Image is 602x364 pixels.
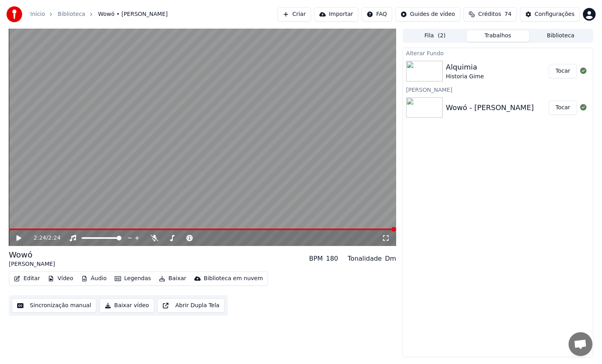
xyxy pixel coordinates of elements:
button: Tocar [549,64,577,78]
img: youka [6,6,22,22]
span: ( 2 ) [438,32,446,40]
a: Conversa aberta [569,332,592,356]
div: Biblioteca em nuvem [204,275,263,283]
button: Vídeo [45,273,76,284]
a: Início [30,10,45,18]
div: [PERSON_NAME] [403,85,593,94]
button: Áudio [78,273,110,284]
button: Configurações [520,7,580,21]
div: Tonalidade [348,254,382,263]
span: Wowó • [PERSON_NAME] [98,10,168,18]
div: Wowó [9,249,55,260]
button: Importar [314,7,358,21]
button: Editar [11,273,43,284]
button: Biblioteca [529,30,592,42]
div: Alterar Fundo [403,48,593,58]
span: Créditos [478,10,501,18]
div: 180 [326,254,338,263]
button: Baixar vídeo [100,298,154,313]
div: Historia Gime [446,73,484,81]
div: Dm [385,254,396,263]
button: Abrir Dupla Tela [157,298,225,313]
button: Créditos74 [463,7,517,21]
div: BPM [309,254,322,263]
span: 74 [504,10,512,18]
div: [PERSON_NAME] [9,260,55,268]
nav: breadcrumb [30,10,168,18]
a: Biblioteca [58,10,85,18]
div: Alquimia [446,62,484,73]
button: Criar [278,7,311,21]
button: Sincronização manual [12,298,96,313]
div: Wowó - [PERSON_NAME] [446,102,534,113]
span: 2:24 [48,234,61,242]
button: Legendas [111,273,154,284]
div: / [34,234,53,242]
button: Tocar [549,101,577,115]
span: 2:24 [34,234,46,242]
button: Baixar [156,273,190,284]
button: Fila [404,30,467,42]
button: Guides de vídeo [395,7,460,21]
button: FAQ [362,7,392,21]
button: Trabalhos [467,30,530,42]
div: Configurações [535,10,575,18]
